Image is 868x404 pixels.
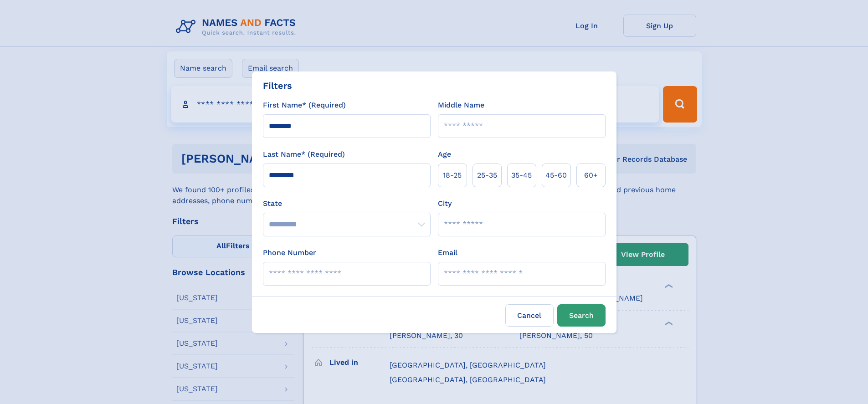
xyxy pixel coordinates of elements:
div: Filters [263,79,292,92]
label: Age [438,149,451,160]
label: State [263,198,431,209]
label: Cancel [505,304,554,327]
span: 35‑45 [511,170,532,181]
label: Phone Number [263,247,316,258]
span: 45‑60 [545,170,567,181]
label: Last Name* (Required) [263,149,345,160]
label: Middle Name [438,100,484,111]
label: Email [438,247,457,258]
span: 60+ [584,170,598,181]
label: First Name* (Required) [263,100,346,111]
span: 18‑25 [443,170,462,181]
button: Search [557,304,606,327]
span: 25‑35 [477,170,497,181]
label: City [438,198,452,209]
